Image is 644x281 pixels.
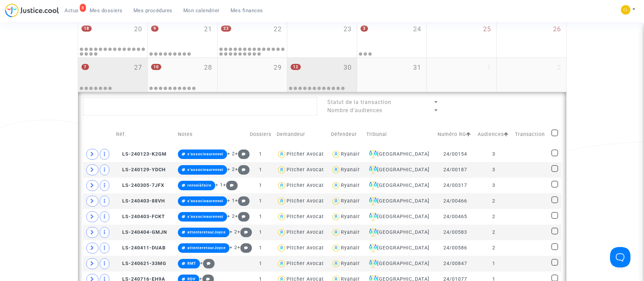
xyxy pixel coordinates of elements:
[513,122,549,146] td: Transaction
[475,209,513,225] td: 2
[235,151,250,157] span: +
[187,261,196,266] span: RMT
[227,166,235,172] span: + 2
[357,58,427,92] div: vendredi octobre 31
[81,25,92,32] span: 18
[247,122,274,146] td: Dossiers
[187,199,223,203] span: s'associeaurenvoi
[366,181,433,190] div: [GEOGRAPHIC_DATA]
[116,167,166,173] span: LS-240129-YDCH
[341,198,360,204] div: Ryanair
[331,228,341,238] img: icon-user.svg
[151,64,161,70] span: 10
[247,256,274,271] td: 1
[435,122,475,146] td: Numéro RG
[200,260,215,266] span: +
[331,181,341,191] img: icon-user.svg
[247,209,274,225] td: 1
[331,196,341,206] img: icon-user.svg
[341,151,360,157] div: Ryanair
[435,209,475,225] td: 24/00465
[227,213,235,219] span: + 2
[369,166,377,174] img: icon-faciliter-sm.svg
[247,178,274,193] td: 1
[187,214,223,219] span: s'associeaurenvoi
[59,5,84,16] a: 8Actus
[361,25,368,32] span: 3
[274,24,282,34] span: 22
[134,63,142,73] span: 27
[277,165,287,175] img: icon-user.svg
[435,240,475,256] td: 24/00586
[277,259,287,269] img: icon-user.svg
[90,7,123,14] span: Mes dossiers
[341,214,360,219] div: Ryanair
[475,122,513,146] td: Audiences
[287,19,357,57] div: jeudi octobre 23
[357,19,427,46] div: vendredi octobre 24, 3 events, click to expand
[116,229,167,235] span: LS-240404-GMJN
[331,165,341,175] img: icon-user.svg
[215,182,223,188] span: + 1
[369,228,377,236] img: icon-faciliter-sm.svg
[274,122,329,146] td: Demandeur
[247,193,274,209] td: 1
[116,245,166,251] span: LS-240411-DUAB
[277,181,287,191] img: icon-user.svg
[187,152,223,156] span: s'associeaurenvoi
[116,198,165,204] span: LS-240403-88VH
[237,245,252,250] span: +
[223,182,238,188] span: +
[497,19,566,57] div: dimanche octobre 26
[231,7,263,14] span: Mes finances
[369,244,377,252] img: icon-faciliter-sm.svg
[366,150,433,158] div: [GEOGRAPHIC_DATA]
[247,162,274,178] td: 1
[344,24,352,34] span: 23
[287,245,324,251] div: Pitcher Avocat
[413,63,421,73] span: 31
[483,24,491,34] span: 25
[553,24,561,34] span: 26
[5,3,59,17] img: jc-logo.svg
[287,58,357,84] div: jeudi octobre 30, 12 events, click to expand
[341,182,360,188] div: Ryanair
[369,181,377,190] img: icon-faciliter-sm.svg
[413,24,421,34] span: 24
[116,214,165,219] span: LS-240403-FCKT
[148,19,217,46] div: mardi octobre 21, 9 events, click to expand
[435,162,475,178] td: 24/00187
[435,256,475,271] td: 24/00847
[133,7,172,14] span: Mes procédures
[116,182,164,188] span: LS-240305-7JFX
[331,243,341,253] img: icon-user.svg
[218,19,287,46] div: mercredi octobre 22, 23 events, click to expand
[366,197,433,205] div: [GEOGRAPHIC_DATA]
[116,151,167,157] span: LS-240123-K2GM
[435,146,475,162] td: 24/00154
[134,24,142,34] span: 20
[327,99,391,105] span: Statut de la transaction
[341,229,360,235] div: Ryanair
[369,260,377,268] img: icon-faciliter-sm.svg
[151,25,159,32] span: 9
[291,64,301,70] span: 12
[369,213,377,221] img: icon-faciliter-sm.svg
[287,167,324,173] div: Pitcher Avocat
[229,229,237,235] span: + 2
[341,261,360,266] div: Ryanair
[78,58,148,84] div: lundi octobre 27, 7 events, click to expand
[487,63,491,73] span: 1
[369,197,377,205] img: icon-faciliter-sm.svg
[287,229,324,235] div: Pitcher Avocat
[366,260,433,268] div: [GEOGRAPHIC_DATA]
[229,245,237,250] span: + 2
[116,261,166,266] span: LS-240621-33MG
[366,213,433,221] div: [GEOGRAPHIC_DATA]
[247,225,274,240] td: 1
[497,58,566,92] div: dimanche novembre 2
[435,225,475,240] td: 24/00583
[247,240,274,256] td: 1
[225,5,269,16] a: Mes finances
[475,193,513,209] td: 2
